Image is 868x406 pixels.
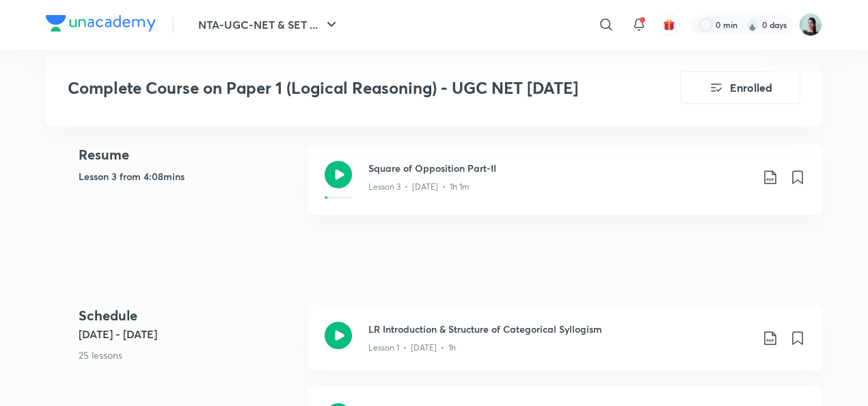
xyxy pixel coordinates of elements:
[79,348,297,362] p: 25 lessons
[746,18,759,31] img: streak
[308,144,822,231] a: Square of Opposition Part-IILesson 3 • [DATE] • 1h 1m
[79,326,297,342] h5: [DATE] - [DATE]
[663,18,675,31] img: avatar
[680,71,800,104] button: Enrolled
[368,322,751,336] h3: LR Introduction & Structure of Categorical Syllogism
[68,78,603,98] h3: Complete Course on Paper 1 (Logical Reasoning) - UGC NET [DATE]
[79,144,297,165] h4: Resume
[79,169,297,183] h5: Lesson 3 from 4:08mins
[46,15,156,35] a: Company Logo
[46,15,156,31] img: Company Logo
[368,181,470,193] p: Lesson 3 • [DATE] • 1h 1m
[190,11,348,38] button: NTA-UGC-NET & SET ...
[368,342,456,354] p: Lesson 1 • [DATE] • 1h
[799,13,822,36] img: Pooja Sharma
[308,305,822,387] a: LR Introduction & Structure of Categorical SyllogismLesson 1 • [DATE] • 1h
[79,305,297,326] h4: Schedule
[658,14,680,36] button: avatar
[368,161,751,175] h3: Square of Opposition Part-II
